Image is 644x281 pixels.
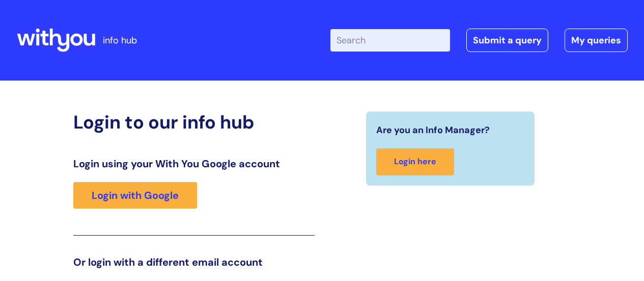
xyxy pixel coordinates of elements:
[73,256,315,268] h3: Or login with a different email account
[103,32,137,48] p: info hub
[73,111,315,133] h2: Login to our info hub
[330,29,450,52] input: Search
[376,148,454,175] a: Login here
[565,29,628,52] a: My queries
[73,158,315,170] h3: Login using your With You Google account
[73,182,197,209] a: Login with Google
[466,29,548,52] a: Submit a query
[376,122,490,138] span: Are you an Info Manager?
